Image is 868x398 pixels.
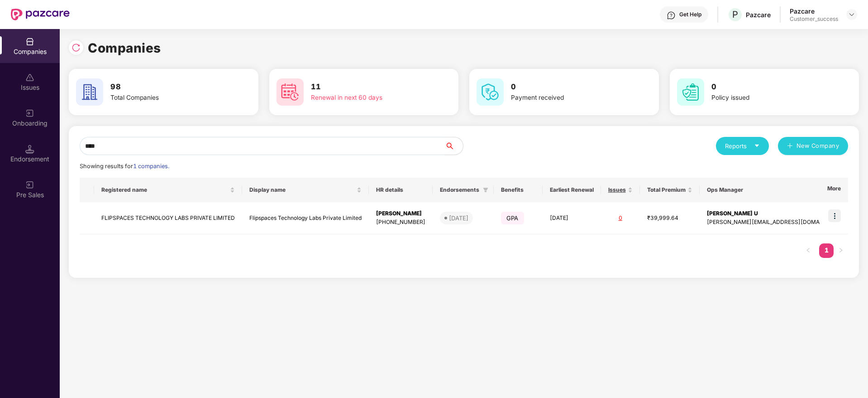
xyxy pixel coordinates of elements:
span: Ops Manager [707,186,838,194]
th: Total Premium [640,178,700,202]
span: GPA [501,212,524,224]
div: [PERSON_NAME] U [707,209,845,218]
img: svg+xml;base64,PHN2ZyBpZD0iQ29tcGFuaWVzIiB4bWxucz0iaHR0cDovL3d3dy53My5vcmcvMjAwMC9zdmciIHdpZHRoPS... [25,37,34,46]
td: Flipspaces Technology Labs Private Limited [242,202,369,234]
div: Total Companies [110,93,224,103]
h3: 0 [711,81,825,93]
img: New Pazcare Logo [11,9,70,20]
img: svg+xml;base64,PHN2ZyB3aWR0aD0iMjAiIGhlaWdodD0iMjAiIHZpZXdCb3g9IjAgMCAyMCAyMCIgZmlsbD0ibm9uZSIgeG... [25,180,34,189]
span: filter [483,187,488,193]
img: svg+xml;base64,PHN2ZyBpZD0iRHJvcGRvd24tMzJ4MzIiIHhtbG5zPSJodHRwOi8vd3d3LnczLm9yZy8yMDAwL3N2ZyIgd2... [848,11,855,18]
h3: 98 [110,81,224,93]
div: [DATE] [449,214,468,223]
div: 0 [608,214,633,223]
img: svg+xml;base64,PHN2ZyBpZD0iSXNzdWVzX2Rpc2FibGVkIiB4bWxucz0iaHR0cDovL3d3dy53My5vcmcvMjAwMC9zdmciIH... [25,73,34,82]
span: Registered name [101,186,228,194]
div: Pazcare [746,10,771,19]
img: icon [828,209,841,222]
img: svg+xml;base64,PHN2ZyB4bWxucz0iaHR0cDovL3d3dy53My5vcmcvMjAwMC9zdmciIHdpZHRoPSI2MCIgaGVpZ2h0PSI2MC... [477,78,504,106]
button: left [801,243,816,258]
span: Total Premium [647,186,686,194]
span: right [838,248,844,253]
span: left [806,248,811,253]
th: More [820,178,848,202]
h3: 0 [511,81,625,93]
button: plusNew Company [778,137,848,155]
span: P [732,9,738,20]
div: Renewal in next 60 days [311,93,425,103]
li: Next Page [834,243,848,258]
div: [PERSON_NAME][EMAIL_ADDRESS][DOMAIN_NAME] [707,218,845,227]
div: Reports [725,141,760,150]
th: Registered name [94,178,242,202]
span: search [444,142,463,150]
h1: Companies [88,38,161,58]
span: New Company [796,141,839,150]
div: Payment received [511,93,625,103]
li: 1 [819,243,834,258]
span: Showing results for [80,163,169,170]
img: svg+xml;base64,PHN2ZyB3aWR0aD0iMTQuNSIgaGVpZ2h0PSIxNC41IiB2aWV3Qm94PSIwIDAgMTYgMTYiIGZpbGw9Im5vbm... [25,145,34,154]
a: 1 [819,243,834,257]
img: svg+xml;base64,PHN2ZyB4bWxucz0iaHR0cDovL3d3dy53My5vcmcvMjAwMC9zdmciIHdpZHRoPSI2MCIgaGVpZ2h0PSI2MC... [277,78,304,106]
span: Issues [608,186,626,194]
th: Earliest Renewal [543,178,601,202]
div: [PERSON_NAME] [376,209,425,218]
th: Benefits [494,178,543,202]
h3: 11 [311,81,425,93]
span: filter [481,184,490,195]
th: Display name [242,178,369,202]
th: Issues [601,178,640,202]
span: caret-down [754,143,760,149]
span: Endorsements [440,186,479,194]
img: svg+xml;base64,PHN2ZyB3aWR0aD0iMjAiIGhlaWdodD0iMjAiIHZpZXdCb3g9IjAgMCAyMCAyMCIgZmlsbD0ibm9uZSIgeG... [25,109,34,118]
img: svg+xml;base64,PHN2ZyBpZD0iUmVsb2FkLTMyeDMyIiB4bWxucz0iaHR0cDovL3d3dy53My5vcmcvMjAwMC9zdmciIHdpZH... [72,43,81,52]
button: right [834,243,848,258]
img: svg+xml;base64,PHN2ZyBpZD0iSGVscC0zMngzMiIgeG1sbnM9Imh0dHA6Ly93d3cudzMub3JnLzIwMDAvc3ZnIiB3aWR0aD... [667,11,676,20]
span: Display name [249,186,355,194]
li: Previous Page [801,243,816,258]
span: plus [787,143,793,150]
td: FLIPSPACES TECHNOLOGY LABS PRIVATE LIMITED [94,202,242,234]
td: [DATE] [543,202,601,234]
span: 1 companies. [133,163,169,170]
div: Get Help [679,11,701,18]
img: svg+xml;base64,PHN2ZyB4bWxucz0iaHR0cDovL3d3dy53My5vcmcvMjAwMC9zdmciIHdpZHRoPSI2MCIgaGVpZ2h0PSI2MC... [76,78,103,106]
div: [PHONE_NUMBER] [376,218,425,227]
div: Pazcare [790,7,838,15]
div: Customer_success [790,15,838,23]
img: svg+xml;base64,PHN2ZyB4bWxucz0iaHR0cDovL3d3dy53My5vcmcvMjAwMC9zdmciIHdpZHRoPSI2MCIgaGVpZ2h0PSI2MC... [677,78,704,106]
div: Policy issued [711,93,825,103]
th: HR details [369,178,433,202]
div: ₹39,999.64 [647,214,692,223]
button: search [444,137,463,155]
